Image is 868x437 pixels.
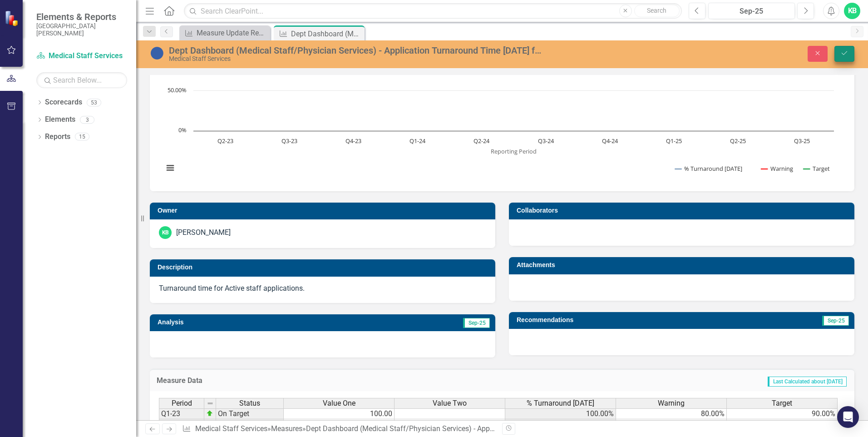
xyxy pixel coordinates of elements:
img: zOikAAAAAElFTkSuQmCC [206,410,213,417]
td: 100.00% [505,419,616,430]
td: 80.00% [616,408,727,419]
span: Last Calculated about [DATE] [768,377,847,387]
text: Q4-23 [345,137,361,145]
img: ClearPoint Strategy [5,10,20,26]
a: Measure Update Report [182,27,268,39]
h3: Analysis [158,319,319,326]
text: Q4-24 [602,137,618,145]
td: 90.00% [727,408,838,419]
img: No Information [150,46,164,60]
img: 8DAGhfEEPCf229AAAAAElFTkSuQmCC [207,400,214,407]
div: Dept Dashboard (Medical Staff/Physician Services) - Application Turnaround Time [DATE] for Active... [291,28,362,40]
span: Value Two [433,399,467,407]
text: Q2-24 [473,137,490,145]
td: 100.00 [284,408,395,419]
span: Sep-25 [822,316,849,326]
text: Q3-24 [538,137,554,145]
a: Medical Staff Services [195,424,267,433]
a: Scorecards [45,97,82,108]
span: Value One [323,399,355,407]
div: Dept Dashboard (Medical Staff/Physician Services) - Application Turnaround Time [DATE] for Active... [306,424,644,433]
p: Turnaround time for Active staff applications. [159,283,486,294]
text: Q2-23 [217,137,233,145]
a: Reports [45,132,70,142]
text: 50.00% [168,86,187,94]
button: View chart menu, Chart [164,162,177,174]
span: Warning [658,399,685,407]
div: Chart. Highcharts interactive chart. [159,46,845,182]
span: Sep-25 [463,318,490,328]
button: Show Target [804,164,830,173]
div: [PERSON_NAME] [176,228,231,238]
div: Medical Staff Services [169,55,545,62]
button: Sep-25 [708,3,795,19]
button: KB [844,3,860,19]
div: KB [159,226,172,239]
div: » » [182,424,495,434]
small: [GEOGRAPHIC_DATA][PERSON_NAME] [36,22,127,37]
span: Status [239,399,260,407]
td: Q1-23 [159,408,204,419]
h3: Attachments [517,262,850,268]
div: Open Intercom Messenger [837,406,859,428]
text: Q3-25 [794,137,810,145]
input: Search Below... [36,72,127,88]
div: 15 [75,133,89,141]
div: 3 [80,116,94,124]
a: Medical Staff Services [36,51,127,61]
span: Target [772,399,792,407]
h3: Collaborators [517,207,850,214]
div: Sep-25 [711,6,792,17]
text: Q2-25 [730,137,746,145]
div: 53 [87,99,101,106]
text: 0% [178,126,187,134]
td: On Target [216,408,284,419]
td: Q2-23 [159,419,204,430]
h3: Description [158,264,491,271]
h3: Recommendations [517,317,741,323]
td: 90.00% [727,419,838,430]
td: 100.00% [505,408,616,419]
button: Show Warning [761,164,794,173]
span: Search [647,7,666,14]
h3: Measure Data [157,377,409,385]
td: 80.00% [616,419,727,430]
span: Elements & Reports [36,11,127,22]
h3: Owner [158,207,491,214]
text: Reporting Period [491,147,537,155]
button: Search [634,5,680,17]
div: Measure Update Report [197,27,268,39]
td: On Target [216,419,284,430]
a: Elements [45,114,75,125]
text: Q1-25 [666,137,682,145]
text: Q3-23 [281,137,297,145]
div: Dept Dashboard (Medical Staff/Physician Services) - Application Turnaround Time [DATE] for Active... [169,45,545,55]
svg: Interactive chart [159,46,838,182]
span: % Turnaround [DATE] [527,399,594,407]
span: Period [172,399,192,407]
input: Search ClearPoint... [184,3,682,19]
a: Measures [271,424,302,433]
text: Q1-24 [409,137,426,145]
button: Show % Turnaround in 70 days [675,164,752,173]
td: 100.00 [284,419,395,430]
